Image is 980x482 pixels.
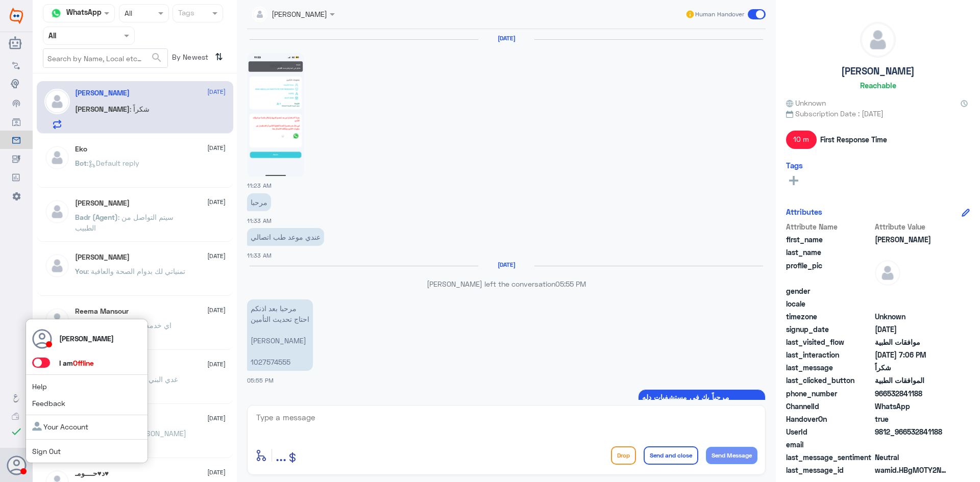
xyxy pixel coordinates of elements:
span: : سيتم التواصل من الطبيب [75,213,174,232]
h5: Reema Mansour [75,307,129,316]
a: Help [32,382,47,391]
h6: [DATE] [478,261,534,268]
span: 9812_966532841188 [875,426,949,437]
span: Unknown [875,311,949,322]
span: : شكراً [130,105,150,113]
span: true [875,414,949,424]
span: UserId [786,426,873,437]
span: last_interaction [786,349,873,360]
p: [PERSON_NAME] left the conversation [247,278,766,289]
span: 2025-08-24T16:06:37.768Z [875,349,949,360]
span: شكراً [875,362,949,373]
span: last_visited_flow [786,337,873,347]
span: Human Handover [695,10,744,19]
h5: د♥حــــومـ♥ [75,469,109,478]
span: Unknown [786,97,826,108]
span: [DATE] [207,251,226,261]
p: [PERSON_NAME] [59,333,114,344]
span: gender [786,286,873,296]
span: ChannelId [786,401,873,412]
span: You [75,267,87,275]
span: Attribute Value [875,221,949,232]
h5: Mohammed ALRASHED [75,253,130,262]
span: Subscription Date : [DATE] [786,108,970,119]
span: مرحباً بك في مستشفيات دله [642,393,762,401]
span: locale [786,298,873,309]
span: By Newest [168,48,211,69]
img: defaultAdmin.png [44,145,70,170]
span: HandoverOn [786,414,873,424]
span: Badr (Agent) [75,213,118,221]
h5: Sara [75,89,130,97]
img: 1902244067279600.jpg [247,53,304,177]
a: Feedback [32,399,65,408]
a: Your Account [32,422,88,431]
span: 11:33 AM [247,252,272,259]
span: first_name [786,234,873,245]
span: 0 [875,452,949,463]
span: [DATE] [207,360,226,369]
span: last_message [786,362,873,373]
span: last_clicked_button [786,375,873,386]
img: Widebot Logo [10,8,23,24]
i: check [10,425,22,438]
h5: Eko [75,145,87,154]
span: 11:23 AM [247,182,272,189]
span: ... [276,446,286,464]
a: Sign Out [32,447,61,455]
span: [DATE] [207,143,226,153]
span: I am [59,359,94,367]
span: [DATE] [207,306,226,315]
button: Send and close [644,446,698,465]
span: موافقات الطبية [875,337,949,347]
span: Offline [73,359,94,367]
img: defaultAdmin.png [44,307,70,333]
h5: [PERSON_NAME] [841,65,915,77]
span: [PERSON_NAME] [75,105,130,113]
div: Tags [177,7,194,20]
span: Attribute Name [786,221,873,232]
img: whatsapp.png [48,6,64,21]
p: 17/6/2025, 11:33 AM [247,193,271,211]
span: phone_number [786,388,873,399]
input: Search by Name, Local etc… [43,49,167,67]
span: profile_pic [786,260,873,284]
span: last_message_sentiment [786,452,873,463]
h6: Attributes [786,207,822,216]
h6: [DATE] [478,35,534,42]
img: defaultAdmin.png [44,253,70,278]
span: 966532841188 [875,388,949,399]
h6: Tags [786,161,803,170]
span: null [875,298,949,309]
span: wamid.HBgMOTY2NTMyODQxMTg4FQIAEhgUM0E3QTVFNTUwNjAwM0YxQUFCNzkA [875,465,949,475]
span: [DATE] [207,87,226,96]
button: Drop [611,446,636,465]
span: last_name [786,247,873,258]
span: : Default reply [87,159,139,167]
h5: Anas [75,199,130,208]
span: 05:55 PM [555,280,586,288]
span: last_message_id [786,465,873,475]
i: ⇅ [215,48,223,65]
span: First Response Time [820,134,887,145]
span: 2025-06-17T08:14:02.658Z [875,324,949,335]
button: Send Message [706,447,757,464]
span: Bot [75,159,87,167]
span: timezone [786,311,873,322]
span: 05:55 PM [247,377,274,384]
span: [DATE] [207,414,226,423]
button: search [151,49,163,66]
span: [DATE] [207,197,226,207]
span: null [875,286,949,296]
span: search [151,52,163,64]
img: defaultAdmin.png [44,89,70,114]
span: Sara [875,234,949,245]
span: 10 m [786,131,817,149]
img: defaultAdmin.png [861,22,895,57]
span: : تمنياتي لك بدوام الصحة والعافية [87,267,185,275]
img: defaultAdmin.png [44,199,70,224]
span: signup_date [786,324,873,335]
span: null [875,439,949,450]
p: 17/6/2025, 11:33 AM [247,228,324,246]
p: 24/8/2025, 5:55 PM [247,299,313,371]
